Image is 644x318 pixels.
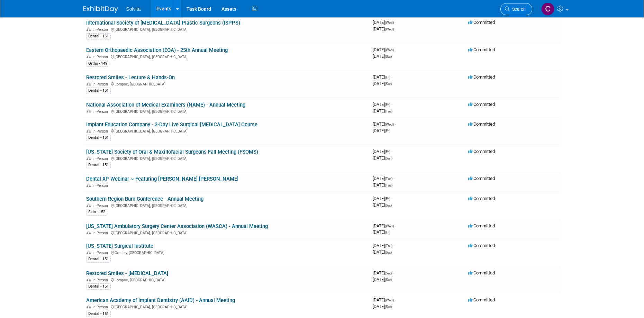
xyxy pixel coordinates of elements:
[385,27,394,31] span: (Wed)
[87,203,91,207] img: In-Person Event
[92,55,110,59] span: In-Person
[468,102,495,107] span: Committed
[87,109,91,113] img: In-Person Event
[86,223,268,229] a: [US_STATE] Ambulatory Surgery Center Association (WASCA) - Annual Meeting
[468,223,495,228] span: Committed
[87,251,91,254] img: In-Person Event
[86,304,367,309] div: [GEOGRAPHIC_DATA], [GEOGRAPHIC_DATA]
[86,20,240,26] a: International Society of [MEDICAL_DATA] Plastic Surgeons (ISPPS)
[385,109,392,113] span: (Tue)
[393,243,394,248] span: -
[373,20,396,25] span: [DATE]
[92,305,110,309] span: In-Person
[86,81,367,87] div: Lompoc, [GEOGRAPHIC_DATA]
[468,297,495,302] span: Committed
[385,197,390,201] span: (Fri)
[86,155,367,161] div: [GEOGRAPHIC_DATA], [GEOGRAPHIC_DATA]
[373,202,392,208] span: [DATE]
[385,278,392,282] span: (Sat)
[373,196,392,201] span: [DATE]
[385,55,392,58] span: (Sat)
[86,47,228,53] a: Eastern Orthopaedic Association (EOA) - 25th Annual Meeting
[373,74,392,80] span: [DATE]
[373,54,392,59] span: [DATE]
[86,74,175,81] a: Restored Smiles - Lecture & Hands-On
[373,108,392,113] span: [DATE]
[86,108,367,114] div: [GEOGRAPHIC_DATA], [GEOGRAPHIC_DATA]
[86,162,111,168] div: Dental - 151
[86,128,367,134] div: [GEOGRAPHIC_DATA], [GEOGRAPHIC_DATA]
[385,177,392,181] span: (Tue)
[86,33,111,39] div: Dental - 151
[373,270,394,275] span: [DATE]
[385,224,394,228] span: (Wed)
[373,249,392,255] span: [DATE]
[92,278,110,282] span: In-Person
[468,47,495,52] span: Committed
[87,129,91,133] img: In-Person Event
[373,229,390,235] span: [DATE]
[92,156,110,161] span: In-Person
[385,271,392,275] span: (Sat)
[373,26,394,31] span: [DATE]
[468,74,495,80] span: Committed
[86,54,367,59] div: [GEOGRAPHIC_DATA], [GEOGRAPHIC_DATA]
[86,121,257,128] a: Implant Education Company - 3-Day Live Surgical [MEDICAL_DATA] Course
[126,6,141,12] span: Solvita
[393,176,394,181] span: -
[87,305,91,308] img: In-Person Event
[86,230,367,235] div: [GEOGRAPHIC_DATA], [GEOGRAPHIC_DATA]
[92,129,110,134] span: In-Person
[373,277,392,282] span: [DATE]
[385,251,392,254] span: (Sat)
[373,304,392,309] span: [DATE]
[395,297,396,302] span: -
[373,297,396,302] span: [DATE]
[373,182,392,188] span: [DATE]
[468,270,495,275] span: Committed
[385,230,390,234] span: (Fri)
[373,149,392,154] span: [DATE]
[395,223,396,228] span: -
[385,48,394,52] span: (Wed)
[510,7,526,12] span: Search
[385,156,392,160] span: (Sun)
[92,251,110,255] span: In-Person
[86,297,235,303] a: American Academy of Implant Dentistry (AAID) - Annual Meeting
[87,231,91,234] img: In-Person Event
[86,102,245,108] a: National Association of Medical Examiners (NAME) - Annual Meeting
[385,183,392,187] span: (Tue)
[373,223,396,228] span: [DATE]
[500,3,532,15] a: Search
[395,47,396,52] span: -
[86,283,111,290] div: Dental - 151
[86,176,238,182] a: Dental XP Webinar ~ Featuring [PERSON_NAME] [PERSON_NAME]
[87,183,91,187] img: In-Person Event
[385,122,394,126] span: (Wed)
[541,2,554,16] img: Cindy Miller
[468,149,495,154] span: Committed
[92,82,110,87] span: In-Person
[385,21,394,25] span: (Wed)
[86,135,111,141] div: Dental - 151
[391,74,392,80] span: -
[373,81,392,86] span: [DATE]
[373,243,394,248] span: [DATE]
[393,270,394,275] span: -
[385,82,392,86] span: (Sat)
[391,149,392,154] span: -
[385,103,390,107] span: (Fri)
[385,75,390,79] span: (Fri)
[86,149,258,155] a: [US_STATE] Society of Oral & Maxillofacial Surgeons Fall Meeting (FSOMS)
[385,298,394,302] span: (Wed)
[395,20,396,25] span: -
[373,176,394,181] span: [DATE]
[92,109,110,114] span: In-Person
[87,55,91,58] img: In-Person Event
[385,305,392,309] span: (Sat)
[87,156,91,160] img: In-Person Event
[86,26,367,32] div: [GEOGRAPHIC_DATA], [GEOGRAPHIC_DATA]
[86,243,153,249] a: [US_STATE] Surgical Institute
[87,27,91,31] img: In-Person Event
[468,176,495,181] span: Committed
